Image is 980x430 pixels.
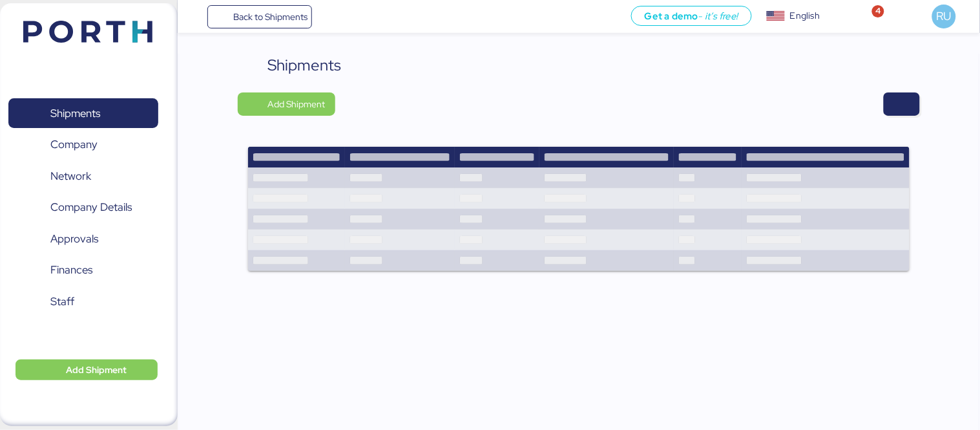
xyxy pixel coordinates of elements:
span: Shipments [50,104,100,123]
span: RU [937,8,952,25]
span: Approvals [50,230,98,248]
a: Shipments [8,98,158,128]
a: Approvals [8,224,158,253]
span: Add Shipment [267,96,325,112]
span: Staff [50,292,74,311]
a: Finances [8,255,158,285]
span: Company [50,135,98,154]
span: Add Shipment [66,362,127,378]
span: Network [50,167,91,186]
a: Company [8,130,158,160]
a: Staff [8,286,158,316]
div: English [790,9,820,23]
a: Network [8,161,158,191]
div: Shipments [267,54,341,77]
button: Add Shipment [16,360,158,380]
span: Company Details [50,198,132,217]
span: Finances [50,261,92,279]
a: Company Details [8,193,158,222]
button: Add Shipment [238,92,335,116]
button: Menu [185,6,207,28]
a: Back to Shipments [207,5,313,28]
span: Back to Shipments [233,9,308,25]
